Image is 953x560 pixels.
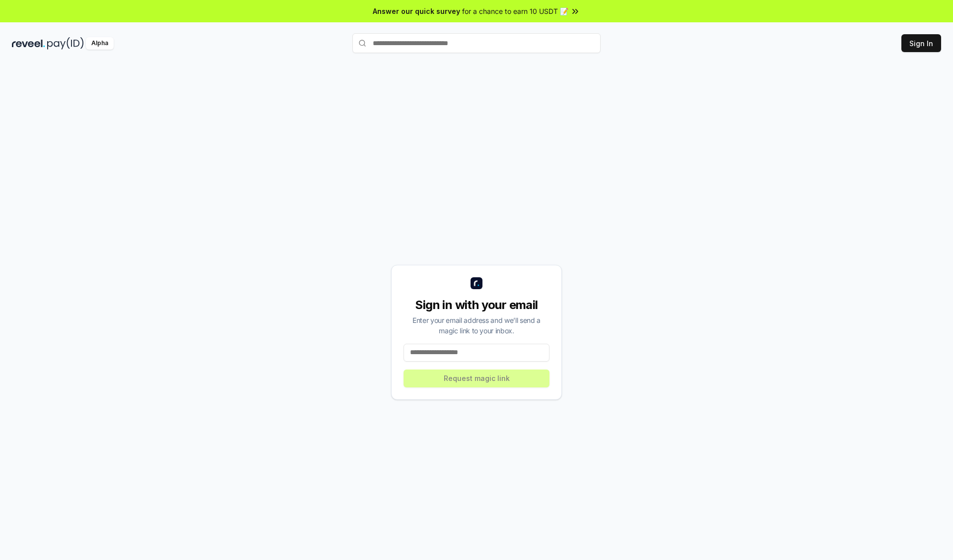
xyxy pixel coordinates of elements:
img: logo_small [471,277,482,289]
button: Sign In [901,34,941,52]
img: pay_id [47,37,84,50]
img: reveel_dark [12,37,45,50]
span: for a chance to earn 10 USDT 📝 [462,6,568,16]
div: Alpha [86,37,114,50]
div: Enter your email address and we’ll send a magic link to your inbox. [404,315,549,336]
div: Sign in with your email [404,297,549,313]
span: Answer our quick survey [373,6,460,16]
